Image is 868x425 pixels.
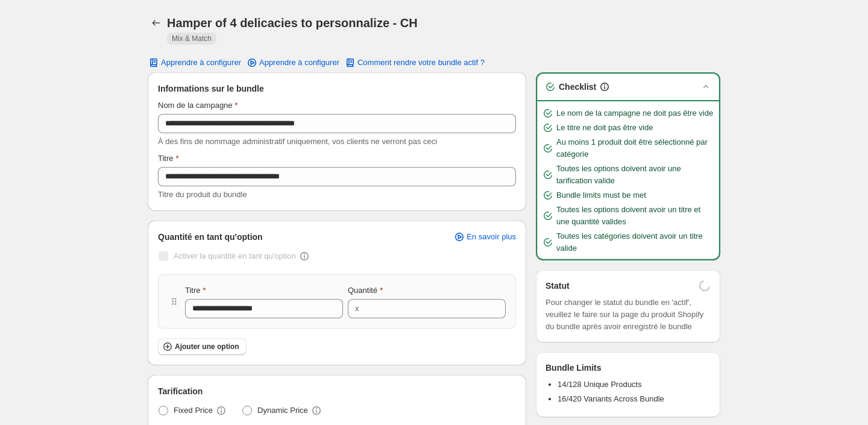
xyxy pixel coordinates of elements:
span: Informations sur le bundle [158,83,264,95]
h3: Statut [546,280,570,292]
span: Au moins 1 produit doit être sélectionné par catégorie [556,136,714,160]
span: Tarification [158,385,203,397]
button: Back [148,14,165,31]
span: Bundle limits must be met [556,189,646,201]
span: Ajouter une option [175,342,239,351]
span: Dynamic Price [257,405,308,417]
button: Apprendre à configurer [140,54,248,71]
label: Quantité [348,285,383,297]
h1: Hamper of 4 delicacies to personnalize - CH [167,16,418,30]
button: Ajouter une option [158,338,247,355]
span: Titre du produit du bundle [158,190,247,199]
span: 14/128 Unique Products [558,380,641,389]
a: En savoir plus [446,228,523,245]
span: Toutes les options doivent avoir une tarification valide [556,163,714,187]
span: Apprendre à configurer [259,58,339,68]
div: x [355,303,359,315]
button: Comment rendre votre bundle actif ? [337,54,492,71]
label: Nom de la campagne [158,99,238,112]
label: Titre [158,153,179,165]
h3: Bundle Limits [546,362,602,374]
span: Quantité en tant qu'option [158,231,263,243]
span: Fixed Price [174,405,213,417]
span: À des fins de nommage administratif uniquement, vos clients ne verront pas ceci [158,137,437,146]
span: Le nom de la campagne ne doit pas être vide [556,107,713,119]
span: Le titre ne doit pas être vide [556,122,653,134]
span: Pour changer le statut du bundle en 'actif', veuillez le faire sur la page du produit Shopify du ... [546,297,711,333]
a: Apprendre à configurer [239,54,347,71]
span: Apprendre à configurer [161,58,241,68]
span: Toutes les options doivent avoir un titre et une quantité valides [556,204,714,228]
span: Toutes les catégories doivent avoir un titre valide [556,230,714,254]
span: Comment rendre votre bundle actif ? [357,58,485,68]
span: Activer la quantité en tant qu'option [174,251,296,260]
span: Mix & Match [172,34,212,43]
h3: Checklist [559,81,596,93]
span: 16/420 Variants Across Bundle [558,394,664,403]
label: Titre [185,285,206,297]
span: En savoir plus [467,232,516,242]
